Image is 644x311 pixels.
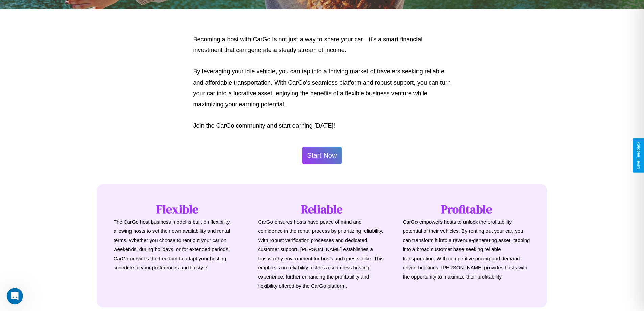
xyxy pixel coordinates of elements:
h1: Reliable [258,201,386,217]
p: Becoming a host with CarGo is not just a way to share your car—it's a smart financial investment ... [193,34,451,56]
button: Start Now [302,147,342,164]
p: Join the CarGo community and start earning [DATE]! [193,120,451,131]
h1: Flexible [114,201,241,217]
p: CarGo ensures hosts have peace of mind and confidence in the rental process by prioritizing relia... [258,217,386,290]
p: The CarGo host business model is built on flexibility, allowing hosts to set their own availabili... [114,217,241,272]
iframe: Intercom live chat [7,288,23,304]
p: By leveraging your idle vehicle, you can tap into a thriving market of travelers seeking reliable... [193,66,451,110]
p: CarGo empowers hosts to unlock the profitability potential of their vehicles. By renting out your... [403,217,530,281]
h1: Profitable [403,201,530,217]
div: Give Feedback [636,142,641,169]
